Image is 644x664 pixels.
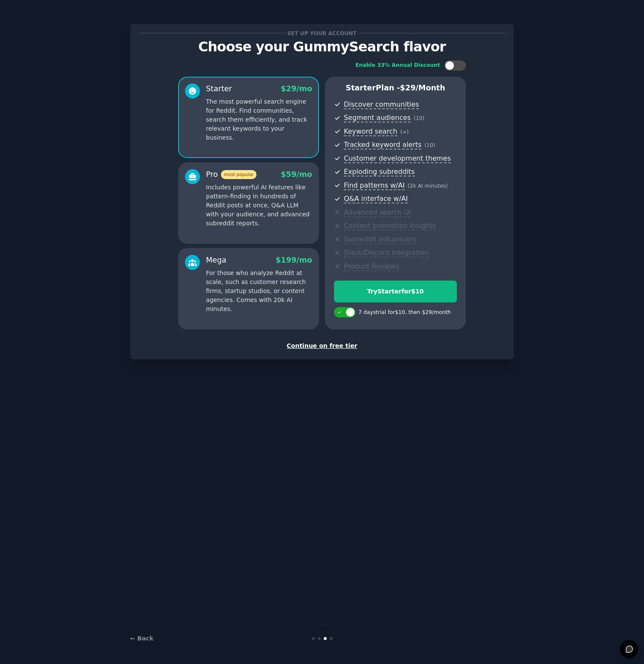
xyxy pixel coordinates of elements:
[400,129,409,135] span: ( ∞ )
[286,29,358,38] span: Set up your account
[139,341,505,350] div: Continue on free tier
[221,170,257,179] span: most popular
[344,221,436,230] span: Content promotion insights
[358,309,451,317] div: 7 days trial for $10 , then $ 29 /month
[344,100,419,109] span: Discover communities
[344,208,411,217] span: Advanced search UI
[206,269,312,314] p: For those who analyze Reddit at scale, such as customer research firms, startup studios, or conte...
[276,256,312,264] span: $ 199 /mo
[281,84,312,93] span: $ 29 /mo
[344,235,416,244] span: Subreddit influencers
[408,183,448,189] span: ( 2k AI minutes )
[334,83,457,93] p: Starter Plan -
[400,84,445,92] span: $ 29 /month
[130,635,153,642] a: ← Back
[414,115,424,121] span: ( 10 )
[344,114,411,123] span: Segment audiences
[344,167,414,176] span: Exploding subreddits
[344,127,397,136] span: Keyword search
[344,154,451,163] span: Customer development themes
[334,287,456,296] div: Try Starter for $10
[355,62,440,69] div: Enable 33% Annual Discount
[206,169,256,180] div: Pro
[344,262,399,271] span: Product Reviews
[344,194,408,203] span: Q&A interface w/AI
[344,181,405,190] span: Find patterns w/AI
[139,39,505,54] p: Choose your GummySearch flavor
[424,142,435,148] span: ( 10 )
[206,84,232,94] div: Starter
[281,170,312,179] span: $ 59 /mo
[206,183,312,228] p: Includes powerful AI features like pattern-finding in hundreds of Reddit posts at once, Q&A LLM w...
[334,281,457,302] button: TryStarterfor$10
[206,97,312,142] p: The most powerful search engine for Reddit. Find communities, search them efficiently, and track ...
[206,255,227,266] div: Mega
[344,248,429,257] span: Slack/Discord integration
[344,141,421,150] span: Tracked keyword alerts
